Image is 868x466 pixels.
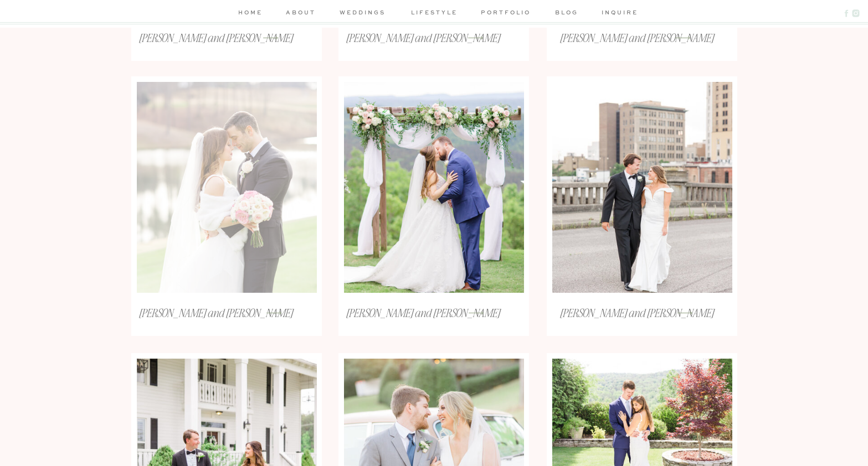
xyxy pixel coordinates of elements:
[408,8,461,19] a: lifestyle
[129,30,302,45] h3: [PERSON_NAME] and [PERSON_NAME]
[602,8,633,19] a: inquire
[129,306,302,320] h3: [PERSON_NAME] and [PERSON_NAME]
[480,8,532,19] a: portfolio
[236,8,265,19] a: home
[551,8,583,19] a: blog
[550,30,723,59] h3: [PERSON_NAME] and [PERSON_NAME]
[336,30,509,59] h3: [PERSON_NAME] and [PERSON_NAME]
[336,8,389,19] a: weddings
[284,8,317,19] a: about
[336,306,509,334] h3: [PERSON_NAME] and [PERSON_NAME]
[550,306,723,334] h3: [PERSON_NAME] and [PERSON_NAME]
